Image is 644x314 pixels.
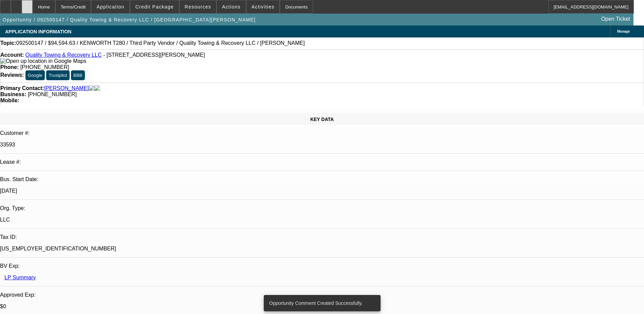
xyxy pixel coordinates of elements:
strong: Topic: [0,40,16,46]
strong: Primary Contact: [0,85,44,91]
img: facebook-icon.png [89,85,94,91]
a: LP Summary [4,275,36,280]
span: Application [96,4,124,10]
button: BBB [71,70,85,80]
span: [PHONE_NUMBER] [28,91,77,97]
a: Quality Towing & Recovery LLC [25,52,102,58]
span: Manage [617,30,630,33]
span: [PHONE_NUMBER] [20,64,69,70]
button: Credit Package [130,0,179,13]
strong: Mobile: [0,98,19,103]
button: Google [25,70,45,80]
span: - [STREET_ADDRESS][PERSON_NAME] [103,52,205,58]
strong: Account: [0,52,24,58]
button: Application [91,0,129,13]
span: Activities [252,4,275,10]
span: Resources [185,4,211,10]
a: [PERSON_NAME] [44,85,89,91]
button: Actions [217,0,246,13]
span: APPLICATION INFORMATION [5,29,71,34]
strong: Phone: [0,64,19,70]
span: 092500147 / $94,594.63 / KENWORTH T280 / Third Party Vendor / Quality Towing & Recovery LLC / [PE... [16,40,305,46]
span: Credit Package [135,4,174,10]
button: Resources [180,0,216,13]
a: View Google Maps [0,58,86,64]
a: Open Ticket [599,13,633,25]
strong: Business: [0,91,26,97]
button: Trustpilot [46,70,69,80]
button: Activities [246,0,280,13]
img: linkedin-icon.png [94,85,100,91]
span: KEY DATA [310,117,334,122]
img: Open up location in Google Maps [0,58,86,64]
span: Opportunity / 092500147 / Quality Towing & Recovery LLC / [GEOGRAPHIC_DATA][PERSON_NAME] [3,17,256,22]
strong: Reviews: [0,72,24,78]
div: Opportunity Comment Created Successfully. [264,295,378,311]
span: Actions [222,4,241,10]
